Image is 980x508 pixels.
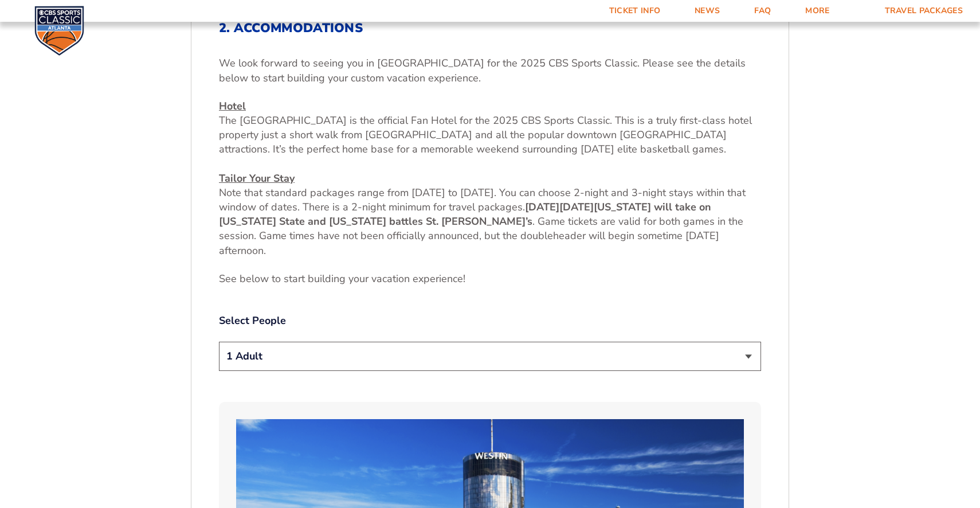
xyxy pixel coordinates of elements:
span: . Game tickets are valid for both games in the session. Game times have not been officially annou... [219,214,743,257]
p: See below to start building your vacation e [219,272,761,286]
strong: [US_STATE] will take on [US_STATE] State and [US_STATE] battles St. [PERSON_NAME]’s [219,200,711,228]
strong: [DATE][DATE] [525,200,594,214]
label: Select People [219,314,761,328]
h2: 2. Accommodations [219,21,761,36]
u: Tailor Your Stay [219,171,295,185]
span: xperience! [418,272,465,286]
p: We look forward to seeing you in [GEOGRAPHIC_DATA] for the 2025 CBS Sports Classic. Please see th... [219,56,761,85]
img: CBS Sports Classic [34,6,84,56]
u: Hotel [219,99,246,113]
span: The [GEOGRAPHIC_DATA] is the official Fan Hotel for the 2025 CBS Sports Classic. This is a truly ... [219,114,752,156]
span: Note that standard packages range from [DATE] to [DATE]. You can choose 2-night and 3-night stays... [219,186,746,214]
